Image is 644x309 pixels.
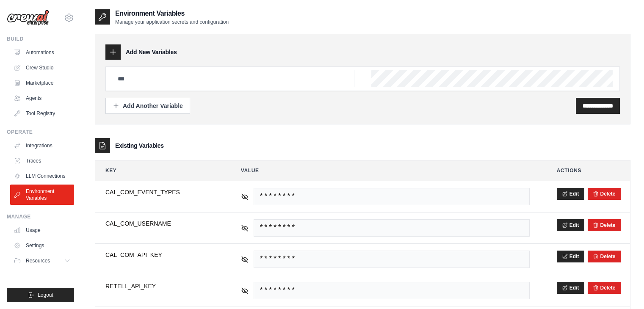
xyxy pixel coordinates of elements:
a: Environment Variables [10,185,74,205]
button: Edit [557,188,584,200]
button: Delete [593,253,616,260]
h3: Add New Variables [126,48,177,56]
img: Logo [7,10,49,26]
th: Value [231,160,540,181]
th: Actions [547,160,630,181]
a: Tool Registry [10,107,74,120]
a: Settings [10,239,74,252]
button: Delete [593,190,616,197]
button: Add Another Variable [105,98,190,114]
button: Delete [593,222,616,229]
h2: Environment Variables [115,8,229,19]
div: Build [7,36,74,42]
button: Delete [593,284,616,291]
h3: Existing Variables [115,141,164,150]
div: Add Another Variable [113,102,183,110]
a: Usage [10,223,74,237]
span: Resources [26,257,50,264]
a: Traces [10,154,74,168]
a: Marketplace [10,76,74,90]
span: Logout [38,292,53,298]
th: Key [95,160,224,181]
span: CAL_COM_API_KEY [105,251,214,259]
a: Agents [10,91,74,105]
span: CAL_COM_USERNAME [105,219,214,228]
a: Automations [10,46,74,59]
div: Operate [7,129,74,135]
span: RETELL_API_KEY [105,282,214,290]
button: Resources [10,254,74,268]
p: Manage your application secrets and configuration [115,19,229,25]
button: Logout [7,288,74,302]
button: Edit [557,251,584,262]
a: Integrations [10,139,74,152]
button: Edit [557,282,584,294]
button: Edit [557,219,584,231]
a: LLM Connections [10,169,74,183]
div: Manage [7,213,74,220]
span: CAL_COM_EVENT_TYPES [105,188,214,196]
a: Crew Studio [10,61,74,74]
